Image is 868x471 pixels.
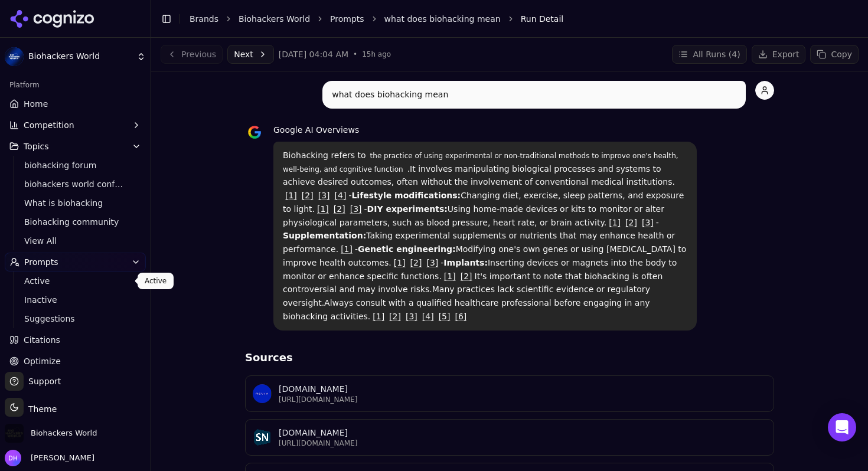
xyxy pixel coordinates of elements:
[5,424,24,443] img: Biohackers World
[350,204,362,214] a: [3]
[279,395,766,404] p: [URL][DOMAIN_NAME]
[24,197,127,209] span: What is biohacking
[362,50,391,59] span: 15h ago
[24,334,60,346] span: Citations
[5,253,146,272] button: Prompts
[19,195,132,211] a: What is biohacking
[672,45,746,64] button: All Runs (4)
[19,157,132,174] a: biohacking forum
[19,176,132,192] a: biohackers world conference
[341,244,353,254] a: [1]
[367,204,448,214] strong: DIY experiments:
[521,13,564,25] span: Run Detail
[245,375,774,412] a: revivme.com faviconR[DOMAIN_NAME][URL][DOMAIN_NAME]
[253,384,271,403] img: revivme.com favicon
[5,450,21,466] img: Dmytro Horbyk
[239,13,310,25] a: Biohackers World
[444,272,456,281] a: [1]
[24,404,57,414] span: Theme
[384,13,501,25] a: what does biohacking mean
[190,14,218,24] a: Brands
[642,218,654,227] a: [3]
[31,428,97,439] span: Biohackers World
[334,204,345,214] a: [2]
[5,47,24,66] img: Biohackers World
[19,214,132,230] a: Biohacking community
[335,191,347,200] a: [4]
[24,275,127,287] span: Active
[283,231,366,240] strong: Supplementation:
[5,450,94,466] button: Open user button
[24,140,49,152] span: Topics
[318,191,330,200] a: [3]
[24,216,127,228] span: Biohacking community
[273,125,359,135] span: Google AI Overviews
[332,88,736,102] p: what does biohacking mean
[245,419,774,456] a: link.springer.com favicon[DOMAIN_NAME][URL][DOMAIN_NAME]
[19,292,132,308] a: Inactive
[24,98,48,110] span: Home
[190,13,835,25] nav: breadcrumb
[358,244,456,254] strong: Genetic engineering:
[19,310,132,327] a: Suggestions
[5,116,146,135] button: Competition
[19,233,132,249] a: View All
[422,312,434,321] a: [4]
[426,258,438,267] a: [3]
[24,159,127,171] span: biohacking forum
[24,256,58,268] span: Prompts
[253,428,272,447] img: link.springer.com favicon
[5,137,146,156] button: Topics
[245,349,774,366] h3: Sources
[5,94,146,113] a: Home
[609,218,621,227] a: [1]
[353,50,357,59] span: •
[279,383,766,395] p: [DOMAIN_NAME]
[455,312,466,321] a: [6]
[406,312,417,321] a: [3]
[394,258,406,267] a: [1]
[227,45,274,64] button: Next
[5,424,97,443] button: Open organization switcher
[24,235,127,247] span: View All
[271,384,276,403] span: R
[752,45,806,64] button: Export
[285,191,297,200] a: [1]
[330,13,364,25] a: Prompts
[389,312,401,321] a: [2]
[24,178,127,190] span: biohackers world conference
[279,48,348,60] span: [DATE] 04:04 AM
[24,313,127,325] span: Suggestions
[283,150,678,175] code: the practice of using experimental or non-traditional methods to improve one's health, well-being...
[19,273,132,289] a: Active
[283,149,687,323] p: Biohacking refers to .It involves manipulating biological processes and systems to achieve desire...
[302,191,314,200] a: [2]
[24,355,61,367] span: Optimize
[625,218,637,227] a: [2]
[24,375,61,387] span: Support
[443,258,488,267] strong: Implants:
[24,119,74,131] span: Competition
[410,258,422,267] a: [2]
[5,331,146,349] a: Citations
[279,427,766,439] p: [DOMAIN_NAME]
[5,352,146,371] a: Optimize
[24,294,127,306] span: Inactive
[317,204,329,214] a: [1]
[439,312,451,321] a: [5]
[351,191,461,200] strong: Lifestyle modifications:
[461,272,472,281] a: [2]
[828,413,856,441] div: Open Intercom Messenger
[26,453,94,463] span: [PERSON_NAME]
[145,276,167,286] p: Active
[279,439,766,448] p: [URL][DOMAIN_NAME]
[810,45,859,64] button: Copy
[5,76,146,94] div: Platform
[28,51,132,62] span: Biohackers World
[373,312,384,321] a: [1]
